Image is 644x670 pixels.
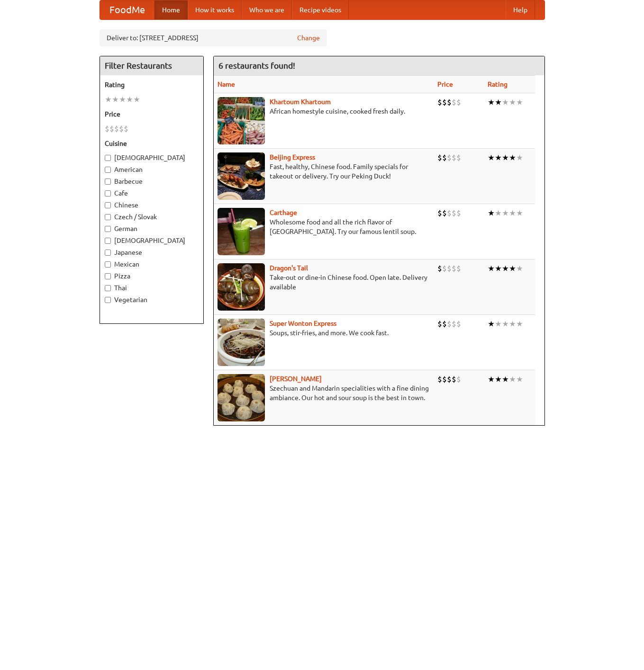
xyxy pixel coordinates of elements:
input: [DEMOGRAPHIC_DATA] [105,238,111,244]
li: ★ [502,374,509,384]
input: American [105,167,111,173]
li: ★ [495,152,502,163]
input: Czech / Slovak [105,214,111,220]
li: $ [447,263,452,274]
label: Barbecue [105,177,199,186]
li: $ [442,374,447,384]
li: $ [456,152,461,163]
li: ★ [509,263,516,274]
a: How it works [188,0,242,19]
label: American [105,165,199,174]
li: $ [114,124,119,134]
li: $ [456,208,461,218]
label: Vegetarian [105,295,199,304]
label: [DEMOGRAPHIC_DATA] [105,153,199,162]
li: ★ [502,97,509,107]
li: ★ [509,97,516,107]
label: Chinese [105,200,199,210]
p: African homestyle cuisine, cooked fresh daily. [218,107,430,116]
li: ★ [112,94,119,105]
li: $ [442,263,447,274]
li: ★ [133,94,140,105]
label: Cafe [105,188,199,198]
div: Deliver to: [STREET_ADDRESS] [100,29,327,46]
label: Japanese [105,248,199,257]
input: [DEMOGRAPHIC_DATA] [105,155,111,161]
input: Cafe [105,190,111,197]
a: FoodMe [100,0,154,19]
h5: Price [105,109,199,119]
li: ★ [126,94,133,105]
li: $ [447,208,452,218]
a: Recipe videos [292,0,349,19]
a: Home [154,0,188,19]
li: $ [447,319,452,329]
li: $ [452,263,456,274]
a: Super Wonton Express [270,320,336,327]
li: $ [456,319,461,329]
li: $ [124,124,128,134]
a: Beijing Express [270,153,315,161]
a: Carthage [270,209,297,216]
a: Price [437,80,453,88]
label: [DEMOGRAPHIC_DATA] [105,236,199,245]
li: $ [452,152,456,163]
li: ★ [495,319,502,329]
li: $ [452,374,456,384]
input: Thai [105,285,111,291]
input: Barbecue [105,179,111,185]
li: $ [456,97,461,107]
li: ★ [488,263,495,274]
label: Czech / Slovak [105,212,199,222]
li: $ [456,374,461,384]
input: Chinese [105,202,111,208]
a: Help [506,0,535,19]
li: $ [442,97,447,107]
li: ★ [488,208,495,218]
li: $ [447,152,452,163]
label: Pizza [105,271,199,281]
li: $ [437,374,442,384]
li: ★ [509,319,516,329]
li: ★ [516,374,523,384]
a: Khartoum Khartoum [270,98,331,106]
label: German [105,224,199,233]
p: Fast, healthy, Chinese food. Family specials for takeout or delivery. Try our Peking Duck! [218,162,430,181]
li: $ [109,124,114,134]
img: carthage.jpg [218,208,265,255]
li: ★ [495,374,502,384]
li: $ [442,319,447,329]
img: khartoum.jpg [218,97,265,144]
li: $ [437,319,442,329]
a: Rating [488,80,508,88]
p: Soups, stir-fries, and more. We cook fast. [218,328,430,338]
li: ★ [488,152,495,163]
li: $ [119,124,124,134]
input: Vegetarian [105,297,111,303]
li: $ [437,97,442,107]
li: $ [452,319,456,329]
li: ★ [502,263,509,274]
a: Change [297,33,320,43]
input: Japanese [105,250,111,256]
li: ★ [516,152,523,163]
li: ★ [488,374,495,384]
h4: Filter Restaurants [100,56,203,75]
label: Thai [105,283,199,293]
img: beijing.jpg [218,152,265,200]
label: Mexican [105,259,199,269]
li: ★ [495,97,502,107]
li: $ [447,374,452,384]
img: shandong.jpg [218,374,265,421]
b: Dragon's Tail [270,264,308,272]
li: $ [437,152,442,163]
li: ★ [495,208,502,218]
p: Take-out or dine-in Chinese food. Open late. Delivery available [218,273,430,292]
li: ★ [502,319,509,329]
a: [PERSON_NAME] [270,375,322,383]
li: $ [437,263,442,274]
li: $ [105,124,109,134]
